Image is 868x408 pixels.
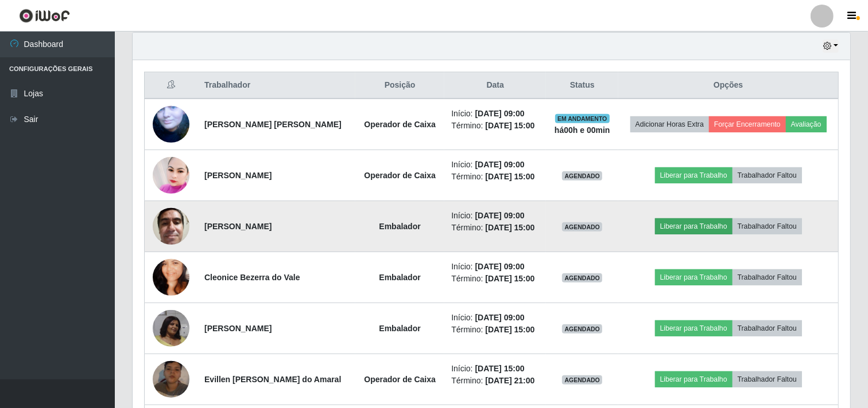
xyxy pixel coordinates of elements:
th: Trabalhador [197,72,355,99]
img: 1606512880080.jpeg [153,202,189,250]
time: [DATE] 09:00 [475,313,525,322]
time: [DATE] 15:00 [485,121,534,130]
th: Data [444,72,546,99]
strong: [PERSON_NAME] [204,222,272,231]
span: AGENDADO [562,324,602,334]
img: 1755972286092.jpeg [153,91,189,158]
strong: Embalador [379,324,420,333]
button: Liberar para Trabalho [655,269,733,285]
img: 1620185251285.jpeg [153,245,189,310]
li: Início: [451,210,539,222]
span: EM ANDAMENTO [555,114,610,123]
button: Liberar para Trabalho [655,167,733,183]
li: Início: [451,108,539,120]
button: Forçar Encerramento [709,116,786,132]
button: Liberar para Trabalho [655,218,733,234]
th: Status [546,72,618,99]
li: Término: [451,171,539,183]
li: Início: [451,363,539,375]
span: AGENDADO [562,222,602,232]
strong: há 00 h e 00 min [555,125,610,135]
li: Término: [451,273,539,285]
strong: [PERSON_NAME] [204,171,272,180]
strong: Operador de Caixa [364,171,436,180]
li: Término: [451,120,539,132]
time: [DATE] 09:00 [475,211,525,220]
time: [DATE] 15:00 [485,223,534,232]
button: Trabalhador Faltou [733,167,802,183]
time: [DATE] 15:00 [485,325,534,334]
button: Trabalhador Faltou [733,371,802,387]
span: AGENDADO [562,171,602,181]
li: Término: [451,222,539,234]
time: [DATE] 15:00 [485,172,534,181]
time: [DATE] 09:00 [475,109,525,118]
strong: [PERSON_NAME] [204,324,272,333]
li: Início: [451,261,539,273]
img: CoreUI Logo [19,9,70,23]
span: AGENDADO [562,273,602,283]
button: Trabalhador Faltou [733,269,802,285]
time: [DATE] 09:00 [475,160,525,169]
th: Posição [355,72,444,99]
button: Avaliação [786,116,827,132]
strong: Embalador [379,273,420,282]
strong: Evillen [PERSON_NAME] do Amaral [204,375,341,384]
button: Trabalhador Faltou [733,320,802,336]
strong: Operador de Caixa [364,120,436,129]
li: Término: [451,375,539,387]
span: AGENDADO [562,375,602,385]
img: 1755965630381.jpeg [153,310,189,347]
button: Adicionar Horas Extra [630,116,709,132]
th: Opções [618,72,838,99]
strong: Embalador [379,222,420,231]
strong: Cleonice Bezerra do Vale [204,273,300,282]
li: Início: [451,312,539,324]
strong: Operador de Caixa [364,375,436,384]
button: Trabalhador Faltou [733,218,802,234]
button: Liberar para Trabalho [655,320,733,336]
time: [DATE] 15:00 [475,364,525,373]
time: [DATE] 09:00 [475,262,525,271]
strong: [PERSON_NAME] [PERSON_NAME] [204,120,342,129]
button: Liberar para Trabalho [655,371,733,387]
li: Início: [451,159,539,171]
time: [DATE] 15:00 [485,274,534,283]
time: [DATE] 21:00 [485,376,534,385]
img: 1755803495461.jpeg [153,154,189,197]
li: Término: [451,324,539,336]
